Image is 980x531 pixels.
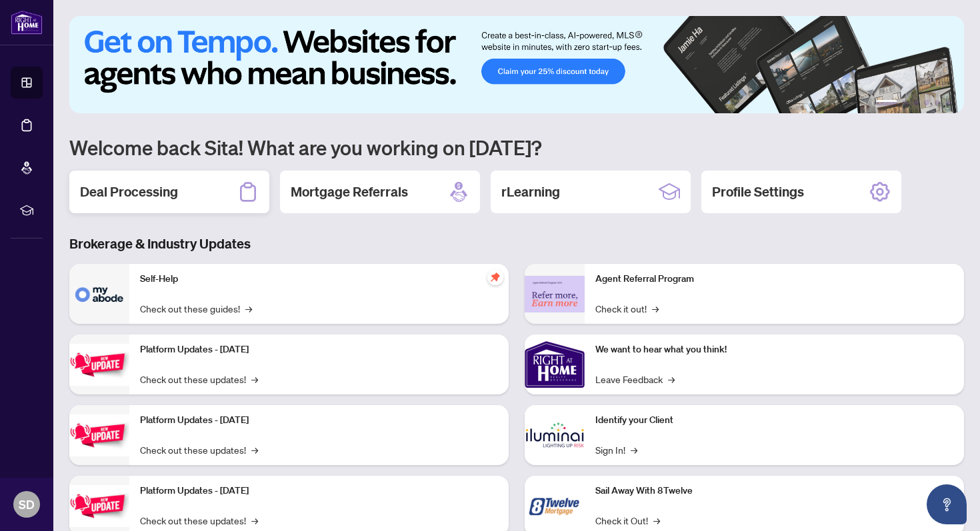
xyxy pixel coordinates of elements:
[140,272,498,286] p: Self-Help
[251,513,258,528] span: →
[245,301,252,316] span: →
[487,269,503,285] span: pushpin
[69,264,129,324] img: Self-Help
[140,413,498,428] p: Platform Updates - [DATE]
[80,183,178,201] h2: Deal Processing
[140,442,258,457] a: Check out these updates!→
[913,100,919,105] button: 3
[595,272,953,286] p: Agent Referral Program
[927,484,967,524] button: Open asap
[11,10,43,35] img: logo
[69,344,129,386] img: Platform Updates - July 21, 2025
[712,183,804,201] h2: Profile Settings
[595,413,953,428] p: Identify your Client
[19,495,35,514] span: SD
[945,100,951,105] button: 6
[525,405,585,465] img: Identify your Client
[595,372,675,386] a: Leave Feedback→
[595,484,953,498] p: Sail Away With 8Twelve
[69,485,129,527] img: Platform Updates - June 23, 2025
[631,442,637,457] span: →
[69,235,964,253] h3: Brokerage & Industry Updates
[652,301,659,316] span: →
[525,334,585,394] img: We want to hear what you think!
[69,135,964,160] h1: Welcome back Sita! What are you working on [DATE]?
[140,301,252,316] a: Check out these guides!→
[140,342,498,357] p: Platform Updates - [DATE]
[935,100,940,105] button: 5
[924,100,929,105] button: 4
[251,372,258,386] span: →
[525,276,585,312] img: Agent Referral Program
[668,372,675,386] span: →
[251,442,258,457] span: →
[69,414,129,456] img: Platform Updates - July 8, 2025
[595,513,660,528] a: Check it Out!→
[653,513,660,528] span: →
[140,484,498,498] p: Platform Updates - [DATE]
[501,183,560,201] h2: rLearning
[595,342,953,357] p: We want to hear what you think!
[140,372,258,386] a: Check out these updates!→
[140,513,258,528] a: Check out these updates!→
[69,16,964,113] img: Slide 0
[903,100,908,105] button: 2
[291,183,408,201] h2: Mortgage Referrals
[876,100,897,105] button: 1
[595,301,659,316] a: Check it out!→
[595,442,637,457] a: Sign In!→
